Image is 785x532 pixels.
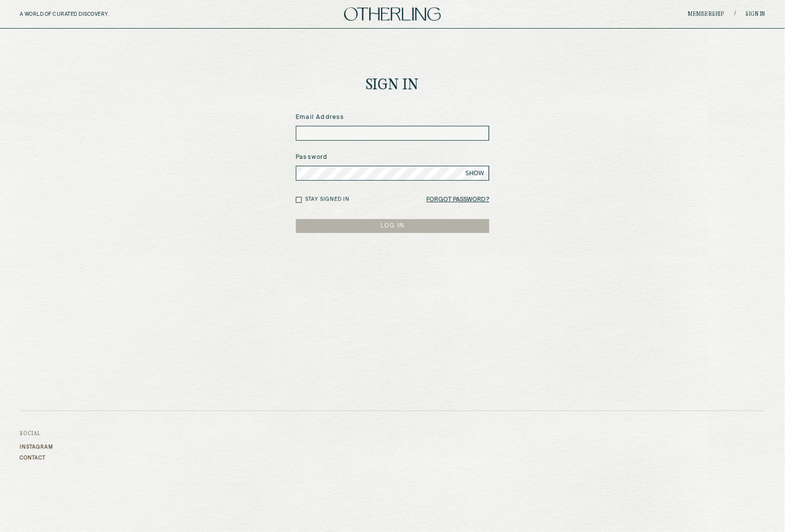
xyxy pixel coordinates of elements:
[296,219,489,233] button: LOG IN
[735,10,736,18] span: /
[20,444,53,450] a: Instagram
[20,455,53,461] a: Contact
[20,11,152,17] h5: A WORLD OF CURATED DISCOVERY.
[746,11,766,17] a: Sign in
[296,113,489,122] label: Email Address
[344,7,441,21] img: logo
[366,78,419,93] h1: Sign In
[427,193,489,207] a: Forgot Password?
[688,11,725,17] a: Membership
[465,169,484,177] span: SHOW
[296,153,489,162] label: Password
[305,196,350,203] label: Stay signed in
[20,431,53,437] h3: Social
